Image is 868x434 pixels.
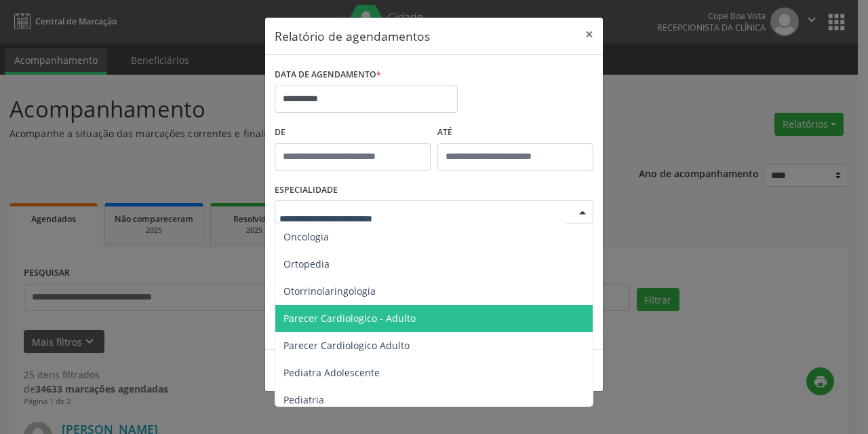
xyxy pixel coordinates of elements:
span: Ortopedia [283,257,330,270]
span: Parecer Cardiologico Adulto [283,339,410,352]
span: Oncologia [283,230,329,243]
label: ESPECIALIDADE [275,180,338,201]
label: ATÉ [437,122,593,143]
span: Pediatria [283,393,324,406]
label: DATA DE AGENDAMENTO [275,65,381,86]
span: Otorrinolaringologia [283,285,376,297]
span: Pediatra Adolescente [283,366,380,379]
span: Parecer Cardiologico - Adulto [283,312,416,325]
h5: Relatório de agendamentos [275,27,430,45]
label: De [275,122,431,143]
button: Close [576,18,603,51]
